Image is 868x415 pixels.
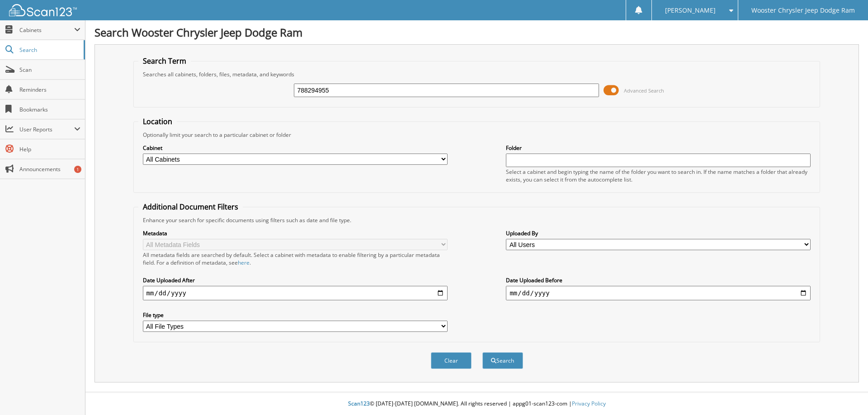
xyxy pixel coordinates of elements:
label: Folder [506,144,811,152]
input: end [506,286,811,300]
div: All metadata fields are searched by default. Select a cabinet with metadata to enable filtering b... [143,251,448,266]
button: Clear [431,352,472,369]
h1: Search Wooster Chrysler Jeep Dodge Ram [94,25,859,40]
span: Scan [19,66,80,74]
img: scan123-logo-white.svg [9,4,77,16]
span: Scan123 [348,400,370,407]
div: Select a cabinet and begin typing the name of the folder you want to search in. If the name match... [506,168,811,183]
div: Enhance your search for specific documents using filters such as date and file type. [138,216,816,224]
div: © [DATE]-[DATE] [DOMAIN_NAME]. All rights reserved | appg01-scan123-com | [85,393,868,415]
span: Advanced Search [624,87,664,94]
input: start [143,286,448,300]
legend: Additional Document Filters [138,202,243,212]
span: Wooster Chrysler Jeep Dodge Ram [751,8,855,13]
div: Searches all cabinets, folders, files, metadata, and keywords [138,70,816,78]
legend: Search Term [138,56,191,66]
span: Announcements [19,165,80,173]
div: Optionally limit your search to a particular cabinet or folder [138,131,816,139]
span: User Reports [19,126,74,133]
span: Bookmarks [19,106,80,113]
legend: Location [138,117,177,126]
span: Help [19,145,80,153]
label: Cabinet [143,144,448,152]
a: Privacy Policy [572,400,606,407]
label: File type [143,311,448,319]
span: [PERSON_NAME] [665,8,716,13]
label: Metadata [143,229,448,237]
button: Search [482,352,523,369]
iframe: Chat Widget [823,372,868,415]
span: Reminders [19,86,80,93]
label: Date Uploaded After [143,276,448,284]
label: Date Uploaded Before [506,276,811,284]
div: 1 [74,166,81,173]
label: Uploaded By [506,229,811,237]
a: here [238,259,250,266]
span: Cabinets [19,26,74,34]
span: Search [19,46,79,54]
